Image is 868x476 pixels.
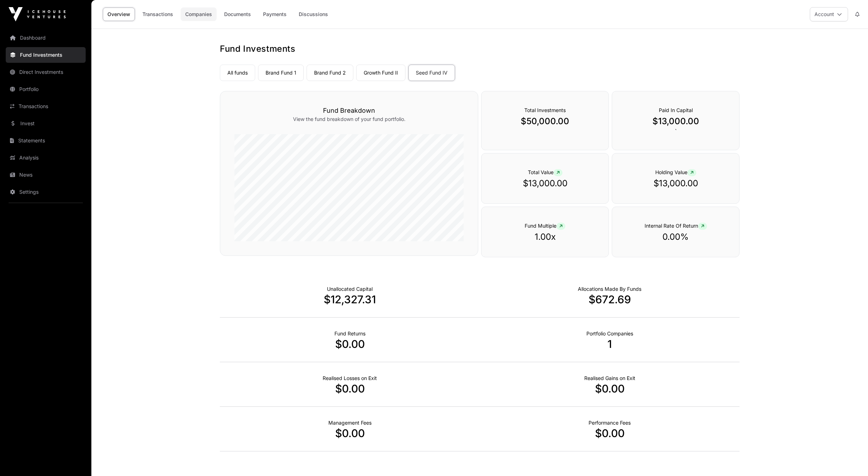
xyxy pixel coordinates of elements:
span: Paid In Capital [659,107,693,113]
a: Overview [103,7,135,21]
p: $50,000.00 [496,116,594,127]
h1: Fund Investments [220,43,740,55]
a: Statements [6,133,86,148]
span: Fund Multiple [525,223,565,229]
iframe: Chat Widget [832,442,868,476]
a: Brand Fund 2 [307,65,353,81]
p: $0.00 [220,338,480,350]
p: Net Realised on Negative Exits [323,375,377,382]
h3: Fund Breakdown [234,106,464,116]
a: Dashboard [6,30,86,46]
p: Capital Deployed Into Companies [578,285,641,293]
a: Invest [6,116,86,131]
p: 1 [480,338,740,350]
a: Companies [181,7,217,21]
button: Account [810,7,848,21]
p: $13,000.00 [626,116,725,127]
p: $0.00 [480,382,740,395]
p: $0.00 [220,427,480,440]
p: 1.00x [496,231,594,243]
a: Transactions [138,7,178,21]
p: $13,000.00 [496,178,594,189]
p: Realised Returns from Funds [334,330,365,337]
a: Transactions [6,98,86,114]
a: Documents [219,7,256,21]
p: $0.00 [480,427,740,440]
span: Internal Rate Of Return [645,223,707,229]
a: Settings [6,184,86,200]
a: Direct Investments [6,64,86,80]
a: News [6,167,86,183]
p: Number of Companies Deployed Into [586,330,633,337]
span: Total Investments [524,107,566,113]
p: $12,327.31 [220,293,480,306]
a: Payments [258,7,291,21]
p: Net Realised on Positive Exits [584,375,635,382]
span: Total Value [528,169,562,175]
a: Seed Fund IV [408,65,455,81]
img: Icehouse Ventures Logo [9,7,66,21]
a: Discussions [294,7,333,21]
a: Brand Fund 1 [258,65,304,81]
a: Growth Fund II [356,65,405,81]
a: Analysis [6,150,86,166]
span: Holding Value [655,169,696,175]
p: $0.00 [220,382,480,395]
p: $13,000.00 [626,178,725,189]
a: All funds [220,65,255,81]
p: 0.00% [626,231,725,243]
div: ` [612,91,740,150]
p: $672.69 [480,293,740,306]
p: Fund Management Fees incurred to date [328,419,372,426]
a: Portfolio [6,81,86,97]
p: Fund Performance Fees (Carry) incurred to date [589,419,631,426]
p: View the fund breakdown of your fund portfolio. [234,116,464,123]
a: Fund Investments [6,47,86,63]
p: Cash not yet allocated [327,285,373,293]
